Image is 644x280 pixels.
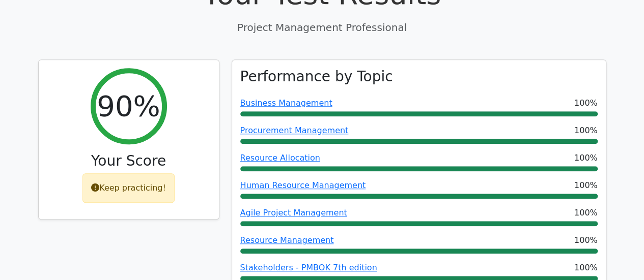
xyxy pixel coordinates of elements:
span: 100% [574,179,598,192]
span: 100% [574,97,598,109]
a: Procurement Management [240,126,349,135]
span: 100% [574,125,598,137]
a: Stakeholders - PMBOK 7th edition [240,263,377,272]
span: 100% [574,234,598,246]
div: Keep practicing! [82,173,175,203]
h2: 90% [97,89,160,123]
p: Project Management Professional [38,20,606,35]
span: 100% [574,152,598,164]
h3: Your Score [47,152,211,170]
a: Human Resource Management [240,180,366,190]
a: Business Management [240,98,332,108]
span: 100% [574,207,598,219]
a: Resource Management [240,235,334,245]
a: Resource Allocation [240,153,320,163]
h3: Performance by Topic [240,68,393,85]
a: Agile Project Management [240,208,347,217]
span: 100% [574,262,598,274]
